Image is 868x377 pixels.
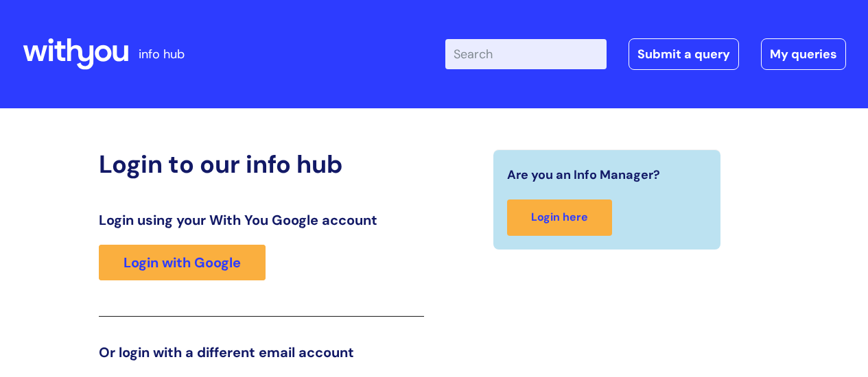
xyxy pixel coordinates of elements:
[761,38,846,70] a: My queries
[99,344,424,361] h3: Or login with a different email account
[99,245,266,280] a: Login with Google
[139,43,185,65] p: info hub
[507,164,660,186] span: Are you an Info Manager?
[629,38,739,70] a: Submit a query
[445,39,607,69] input: Search
[99,149,424,179] h2: Login to our info hub
[507,199,612,236] a: Login here
[99,212,424,228] h3: Login using your With You Google account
